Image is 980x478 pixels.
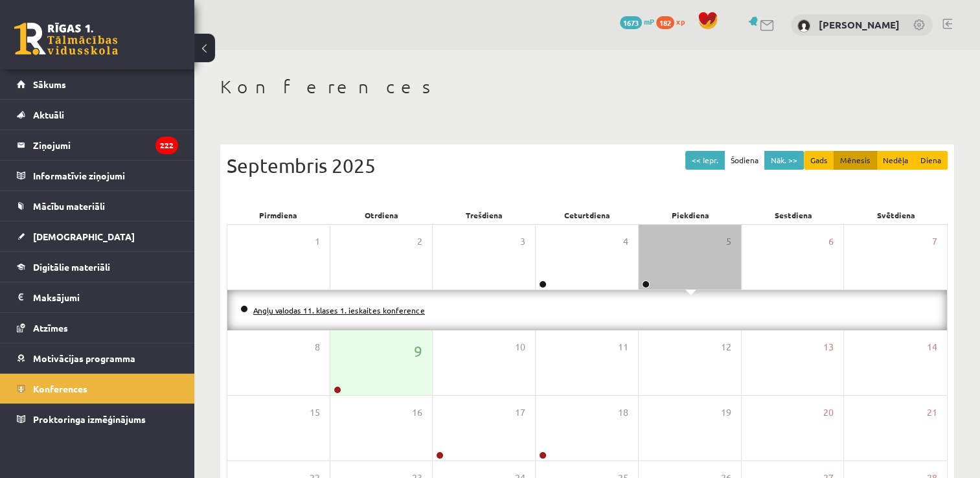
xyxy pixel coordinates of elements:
span: 9 [414,340,422,362]
span: Digitālie materiāli [33,261,110,273]
span: xp [676,16,685,27]
h1: Konferences [220,76,954,98]
span: Aktuāli [33,109,64,120]
i: 222 [155,137,178,154]
button: Šodiena [724,151,765,170]
span: 3 [520,234,525,249]
legend: Maksājumi [33,282,178,312]
a: Aktuāli [17,100,178,130]
span: Konferences [33,383,87,394]
a: Motivācijas programma [17,343,178,373]
a: Rīgas 1. Tālmācības vidusskola [14,23,118,55]
span: Proktoringa izmēģinājums [33,413,146,425]
span: 10 [515,340,525,354]
span: 11 [618,340,628,354]
legend: Ziņojumi [33,130,178,160]
div: Ceturtdiena [536,206,639,224]
span: Atzīmes [33,322,68,334]
a: Proktoringa izmēģinājums [17,404,178,434]
span: Mācību materiāli [33,200,105,212]
span: 20 [823,405,834,420]
span: 16 [412,405,422,420]
a: 1673 mP [620,16,654,27]
span: 21 [927,405,937,420]
a: Ziņojumi222 [17,130,178,160]
div: Septembris 2025 [227,151,948,180]
span: 6 [828,234,834,249]
span: 12 [721,340,731,354]
span: 2 [417,234,422,249]
div: Trešdiena [433,206,536,224]
span: Motivācijas programma [33,352,135,364]
span: 1673 [620,16,642,29]
button: Gads [804,151,834,170]
span: 14 [927,340,937,354]
a: 182 xp [656,16,691,27]
span: 13 [823,340,834,354]
button: Nedēļa [876,151,915,170]
a: [DEMOGRAPHIC_DATA] [17,222,178,251]
span: [DEMOGRAPHIC_DATA] [33,231,135,242]
a: Konferences [17,374,178,404]
div: Otrdiena [330,206,433,224]
legend: Informatīvie ziņojumi [33,161,178,190]
div: Piekdiena [639,206,742,224]
span: 1 [315,234,320,249]
span: 8 [315,340,320,354]
a: Sākums [17,69,178,99]
span: mP [644,16,654,27]
div: Svētdiena [845,206,948,224]
span: 7 [932,234,937,249]
span: 18 [618,405,628,420]
span: 17 [515,405,525,420]
a: Mācību materiāli [17,191,178,221]
img: Alise Licenberga [797,19,810,32]
div: Pirmdiena [227,206,330,224]
span: Sākums [33,78,66,90]
div: Sestdiena [742,206,845,224]
span: 5 [726,234,731,249]
button: Nāk. >> [764,151,804,170]
a: Informatīvie ziņojumi [17,161,178,190]
a: Angļu valodas 11. klases 1. ieskaites konference [253,305,425,315]
button: << Iepr. [685,151,725,170]
span: 15 [310,405,320,420]
span: 19 [721,405,731,420]
span: 182 [656,16,674,29]
a: Digitālie materiāli [17,252,178,282]
button: Mēnesis [834,151,877,170]
button: Diena [914,151,948,170]
a: [PERSON_NAME] [819,18,900,31]
span: 4 [623,234,628,249]
a: Maksājumi [17,282,178,312]
a: Atzīmes [17,313,178,343]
